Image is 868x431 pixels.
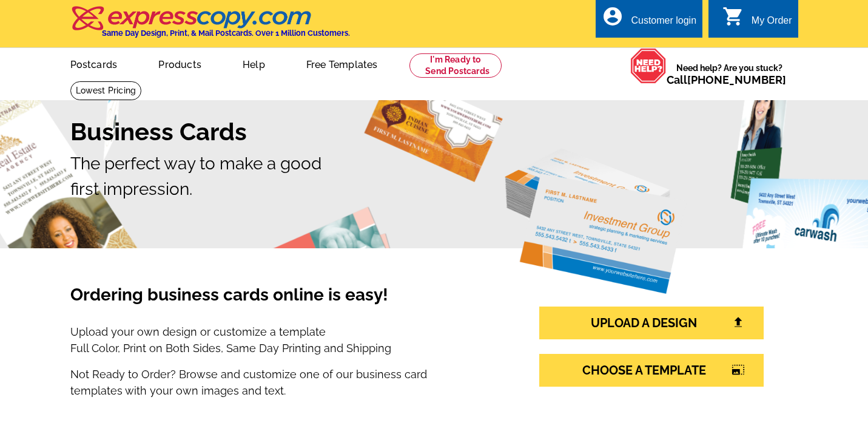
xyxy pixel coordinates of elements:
span: Need help? Are you stuck? [667,62,792,86]
img: help [630,48,667,84]
img: investment-group.png [505,148,687,294]
a: Same Day Design, Print, & Mail Postcards. Over 1 Million Customers. [70,15,350,38]
a: UPLOAD A DESIGN [539,307,764,339]
h1: Business Cards [70,117,798,146]
a: Products [139,49,221,78]
a: account_circle Customer login [602,13,696,29]
div: Customer login [631,15,696,32]
i: shopping_cart [722,5,744,27]
h4: Same Day Design, Print, & Mail Postcards. Over 1 Million Customers. [102,29,350,38]
a: [PHONE_NUMBER] [687,73,786,86]
span: Call [667,73,786,86]
a: CHOOSE A TEMPLATEphoto_size_select_large [539,354,764,387]
h3: Ordering business cards online is easy! [70,285,488,319]
p: Upload your own design or customize a template Full Color, Print on Both Sides, Same Day Printing... [70,324,488,356]
a: shopping_cart My Order [722,13,792,29]
div: My Order [752,15,792,32]
a: Help [223,49,284,78]
i: account_circle [602,5,624,27]
p: The perfect way to make a good first impression. [70,151,798,202]
a: Free Templates [287,49,397,78]
a: Postcards [51,49,137,78]
i: photo_size_select_large [732,364,745,375]
p: Not Ready to Order? Browse and customize one of our business card templates with your own images ... [70,366,488,399]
